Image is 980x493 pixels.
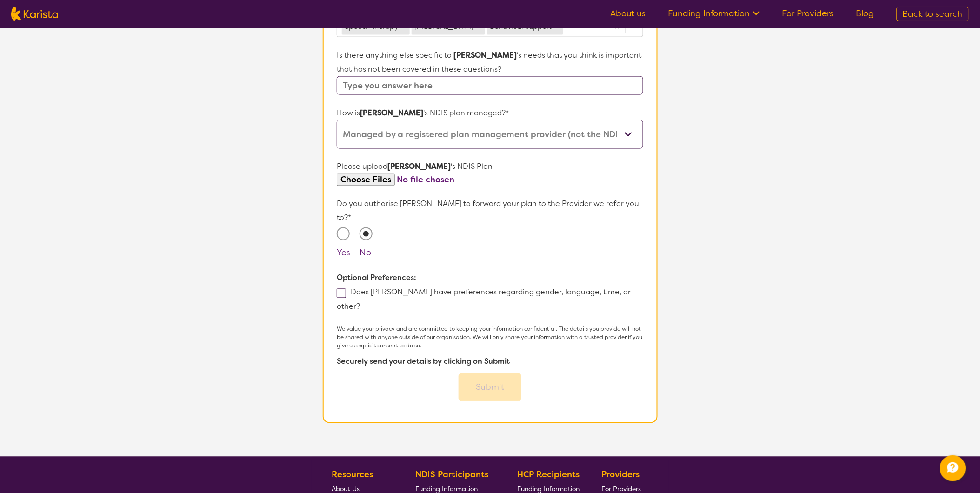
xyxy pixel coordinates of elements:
span: Back to search [903,8,963,20]
a: Back to search [897,7,969,21]
b: Optional Preferences: [337,273,416,283]
b: NDIS Participants [416,469,489,480]
input: Type you answer here [337,76,643,95]
strong: [PERSON_NAME] [453,50,517,60]
a: Blog [856,8,874,19]
b: Providers [601,469,640,480]
p: Do you authorise [PERSON_NAME] to forward your plan to the Provider we refer you to?* [337,197,643,225]
p: Is there anything else specific to 's needs that you think is important that has not been covered... [337,48,643,76]
label: No [360,247,371,259]
a: Funding Information [668,8,760,19]
a: About us [610,8,646,19]
label: Does [PERSON_NAME] have preferences regarding gender, language, time, or other? [337,287,631,312]
strong: [PERSON_NAME] [360,108,423,118]
b: Securely send your details by clicking on Submit [337,357,510,366]
strong: [PERSON_NAME] [387,162,451,172]
a: For Providers [782,8,834,19]
button: Channel Menu [940,455,966,481]
b: HCP Recipients [517,469,580,480]
p: Please upload 's NDIS Plan [337,160,643,174]
label: Yes [337,247,350,259]
img: Karista logo [11,7,58,21]
p: We value your privacy and are committed to keeping your information confidential. The details you... [337,325,643,350]
p: How is 's NDIS plan managed?* [337,106,643,120]
b: Resources [332,469,373,480]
